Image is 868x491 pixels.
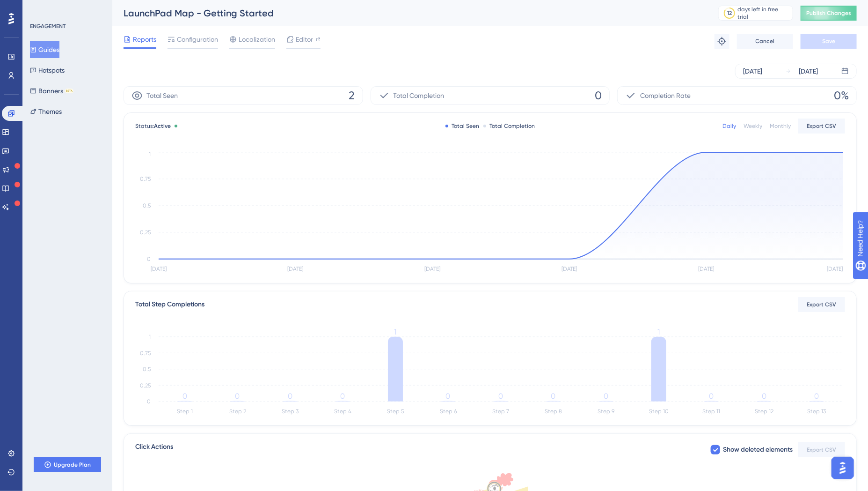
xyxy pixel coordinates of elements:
span: Status: [135,122,171,130]
tspan: [DATE] [424,266,440,273]
span: Completion Rate [640,90,691,101]
iframe: UserGuiding AI Assistant Launcher [829,454,857,482]
div: Weekly [744,122,762,130]
tspan: Step 12 [755,409,773,415]
tspan: Step 8 [545,409,562,415]
tspan: 1 [394,327,397,336]
button: Upgrade Plan [34,457,101,472]
button: Themes [30,103,62,120]
tspan: [DATE] [151,266,167,273]
tspan: 0 [498,392,503,401]
span: Localization [239,34,275,45]
span: Configuration [177,34,218,45]
div: [DATE] [743,66,762,77]
tspan: 1 [149,334,151,340]
span: Active [154,123,171,129]
tspan: [DATE] [562,266,577,273]
span: Need Help? [22,2,58,14]
tspan: 0 [147,398,151,405]
tspan: 0 [709,392,714,401]
tspan: Step 6 [440,409,457,415]
tspan: Step 11 [703,409,721,415]
button: Export CSV [798,119,845,134]
div: Total Completion [483,122,535,130]
div: [DATE] [799,66,818,77]
div: ENGAGEMENT [30,22,66,30]
button: Publish Changes [801,6,857,21]
tspan: 0 [341,392,345,401]
tspan: 0.5 [143,202,151,209]
span: Click Actions [135,441,173,458]
span: Cancel [756,37,775,45]
tspan: 0 [147,256,151,262]
tspan: [DATE] [827,266,843,273]
tspan: 0.25 [140,229,151,236]
tspan: [DATE] [288,266,304,273]
div: LaunchPad Map - Getting Started [124,7,695,20]
span: Export CSV [807,446,837,454]
tspan: 0.75 [140,350,151,357]
span: Export CSV [807,122,837,130]
span: Save [822,37,835,45]
tspan: 0 [446,392,451,401]
tspan: 0 [551,392,556,401]
tspan: Step 7 [493,409,510,415]
button: Guides [30,41,59,58]
tspan: 0 [288,392,292,401]
div: Total Step Completions [135,299,204,310]
div: days left in free trial [738,6,790,21]
tspan: 1 [657,327,660,336]
tspan: 0.75 [140,176,151,182]
tspan: 0 [762,392,766,401]
span: Editor [296,34,313,45]
tspan: Step 3 [282,409,299,415]
div: 12 [727,9,732,17]
span: Total Seen [146,90,178,101]
tspan: 0 [814,392,819,401]
button: Hotspots [30,62,65,79]
tspan: 0 [235,392,240,401]
button: Save [801,34,857,49]
span: Show deleted elements [723,444,793,455]
button: Cancel [737,34,793,49]
button: BannersBETA [30,82,73,99]
span: 2 [349,88,355,103]
div: BETA [65,89,73,93]
tspan: Step 10 [649,409,669,415]
button: Export CSV [798,297,845,312]
tspan: [DATE] [698,266,714,273]
div: Daily [722,122,736,130]
tspan: Step 9 [598,409,615,415]
tspan: 1 [149,151,151,157]
button: Export CSV [798,442,845,457]
tspan: Step 4 [334,409,351,415]
span: Export CSV [807,301,837,308]
tspan: Step 1 [177,409,193,415]
span: 0 [595,88,602,103]
span: Publish Changes [806,9,851,17]
tspan: 0 [182,392,187,401]
div: Monthly [770,122,791,130]
tspan: 0.25 [140,382,151,389]
div: Total Seen [445,122,480,130]
span: Total Completion [394,90,445,101]
tspan: Step 2 [229,409,246,415]
span: 0% [834,88,849,103]
tspan: Step 13 [808,409,826,415]
tspan: 0 [604,392,608,401]
tspan: 0.5 [143,366,151,372]
span: Upgrade Plan [54,461,91,469]
span: Reports [133,34,156,45]
tspan: Step 5 [387,409,404,415]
